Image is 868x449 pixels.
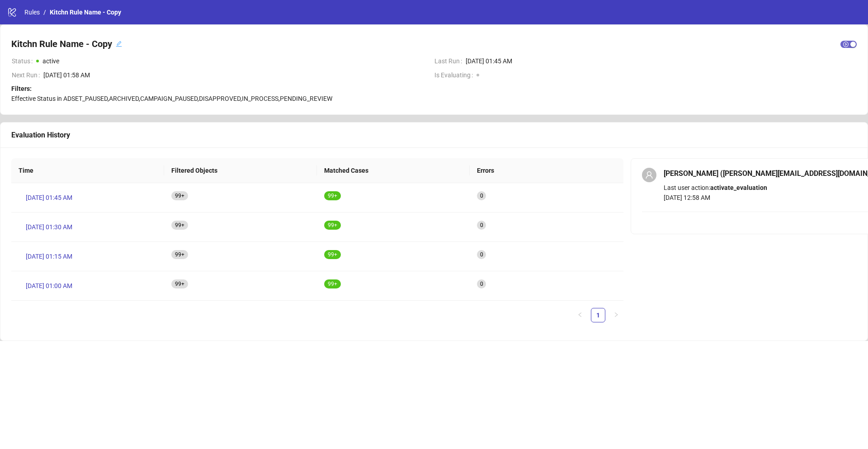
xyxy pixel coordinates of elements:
li: Previous Page [573,308,587,322]
div: Evaluation History [11,129,857,141]
li: Next Page [609,308,623,322]
div: Kitchn Rule Name - Copyedit [11,36,122,52]
sup: 243 [171,250,188,259]
span: left [577,312,583,317]
th: Matched Cases [317,158,470,183]
span: active [42,57,59,65]
sup: 243 [324,279,341,288]
span: [DATE] 01:45 AM [26,193,72,203]
a: [DATE] 01:15 AM [19,249,80,264]
sup: 0 [477,250,486,259]
sup: 0 [477,191,486,200]
span: Last user action: [664,184,767,191]
span: user [645,171,653,179]
span: [DATE] 01:58 AM [43,70,427,80]
a: [DATE] 01:30 AM [19,220,80,234]
button: right [609,308,623,322]
span: [DATE] 01:00 AM [26,281,72,291]
a: 1 [591,308,605,322]
th: Errors [470,158,623,183]
li: / [43,7,46,17]
sup: 243 [324,221,341,230]
span: Status [12,56,36,66]
a: [DATE] 01:45 AM [19,190,80,205]
strong: Filters: [11,85,32,92]
span: Next Run [12,70,43,80]
a: [DATE] 01:00 AM [19,279,80,293]
span: edit [116,41,122,47]
span: [DATE] 01:30 AM [26,222,72,232]
button: left [573,308,587,322]
th: Time [11,158,164,183]
span: Is Evaluating [434,70,476,80]
span: [DATE] 01:45 AM [466,56,857,66]
sup: 243 [171,221,188,230]
a: Rules [23,7,42,17]
span: right [613,312,619,317]
sup: 0 [477,221,486,230]
sup: 243 [324,191,341,200]
span: [DATE] 01:15 AM [26,251,72,261]
span: [DATE] 12:58 AM [664,194,710,201]
span: Last Run [434,56,466,66]
sup: 243 [324,250,341,259]
a: Kitchn Rule Name - Copy [48,7,123,17]
li: 1 [591,308,605,322]
span: Effective Status in ADSET_PAUSED,ARCHIVED,CAMPAIGN_PAUSED,DISAPPROVED,IN_PROCESS,PENDING_REVIEW [11,95,332,102]
h4: Kitchn Rule Name - Copy [11,38,112,50]
sup: 243 [171,191,188,200]
th: Filtered Objects [164,158,317,183]
b: activate_evaluation [710,184,767,191]
sup: 0 [477,279,486,288]
sup: 243 [171,279,188,288]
